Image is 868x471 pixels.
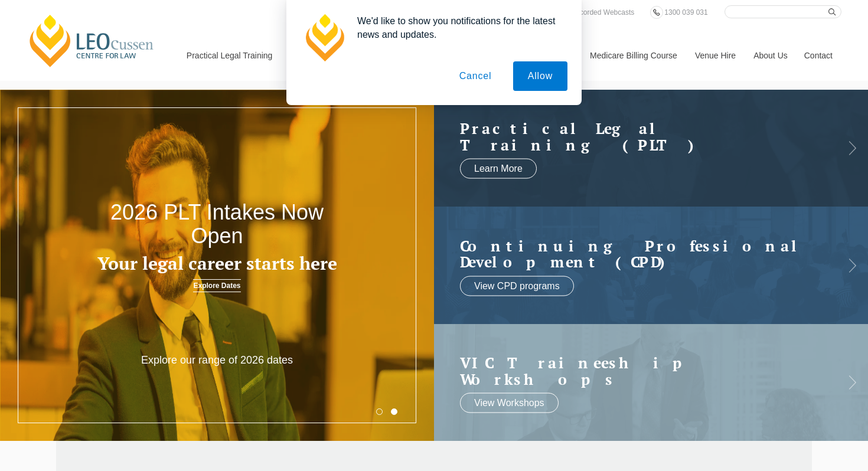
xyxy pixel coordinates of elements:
h2: 2026 PLT Intakes Now Open [87,201,347,247]
button: Cancel [445,61,507,91]
button: Allow [513,61,567,91]
h3: Your legal career starts here [87,254,347,273]
button: 2 [391,408,397,415]
img: notification icon [301,14,348,61]
div: We'd like to show you notifications for the latest news and updates. [348,14,567,41]
p: Explore our range of 2026 dates [130,354,304,367]
button: 1 [376,408,383,415]
a: Explore Dates [193,279,240,292]
a: View CPD programs [460,276,574,296]
h2: Continuing Professional Development (CPD) [460,237,818,270]
h2: Practical Legal Training (PLT) [460,120,818,153]
a: VIC Traineeship Workshops [460,355,818,387]
iframe: LiveChat chat widget [789,392,838,441]
a: Practical LegalTraining (PLT) [460,120,818,153]
a: Learn More [460,159,537,179]
a: Continuing ProfessionalDevelopment (CPD) [460,237,818,270]
a: View Workshops [460,393,559,413]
